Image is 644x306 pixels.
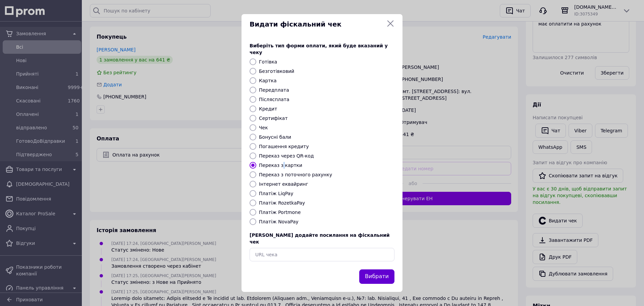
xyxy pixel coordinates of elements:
span: Видати фіскальний чек [250,19,384,29]
label: Післясплата [259,97,289,102]
label: Платіж Portmone [259,210,301,215]
label: Картка [259,78,277,83]
label: Інтернет еквайринг [259,181,308,187]
label: Безготівковий [259,69,294,74]
label: Чек [259,125,268,130]
label: Переказ через QR-код [259,153,314,159]
label: Бонусні бали [259,134,291,140]
label: Сертифікат [259,116,288,121]
label: Переказ з картки [259,163,302,168]
button: Вибрати [359,269,394,284]
label: Платіж NovaPay [259,219,299,224]
label: Передплата [259,87,289,93]
input: URL чека [250,248,394,261]
label: Кредит [259,106,277,112]
label: Погашення кредиту [259,144,309,149]
label: Платіж RozetkaPay [259,200,305,206]
label: Переказ з поточного рахунку [259,172,332,177]
span: Виберіть тип форми оплати, який буде вказаний у чеку [250,43,388,55]
label: Платіж LiqPay [259,191,293,196]
span: [PERSON_NAME] додайте посилання на фіскальний чек [250,232,390,245]
label: Готівка [259,59,277,64]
